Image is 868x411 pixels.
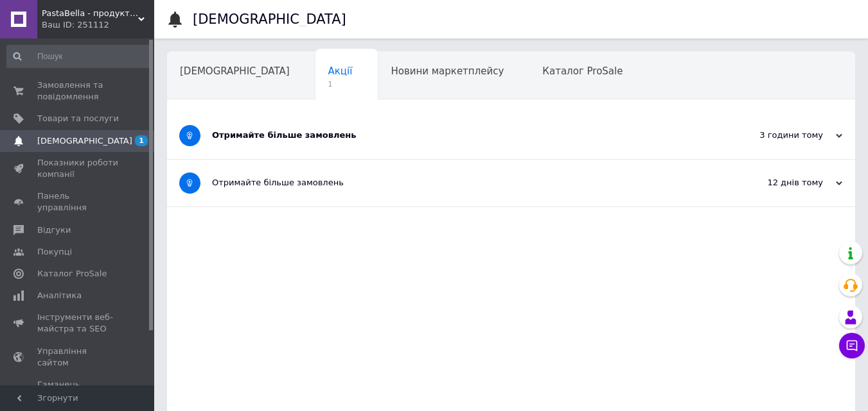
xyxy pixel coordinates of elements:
span: Новини маркетплейсу [391,65,504,77]
span: 1 [135,135,148,146]
span: [DEMOGRAPHIC_DATA] [37,135,132,147]
span: Інструменти веб-майстра та SEO [37,312,119,335]
div: Отримайте більше замовлень [212,177,714,189]
span: Товари та послуги [37,113,119,124]
span: PastaBella - продукти Італії [42,8,138,19]
span: Показники роботи компанії [37,157,119,180]
span: Відгуки [37,224,71,236]
span: Управління сайтом [37,346,119,369]
input: Пошук [6,45,152,68]
span: Каталог ProSale [542,65,623,77]
h1: [DEMOGRAPHIC_DATA] [193,12,346,27]
span: 1 [328,80,353,89]
div: 3 години тому [714,130,842,141]
span: Замовлення та повідомлення [37,80,119,103]
span: Покупці [37,246,72,258]
div: Отримайте більше замовлень [212,130,714,141]
span: Аналітика [37,290,82,301]
div: 12 днів тому [714,177,842,189]
span: Панель управління [37,190,119,214]
span: [DEMOGRAPHIC_DATA] [180,65,290,77]
div: Ваш ID: 251112 [42,19,154,31]
span: Акції [328,65,353,77]
span: Каталог ProSale [37,268,107,280]
button: Чат з покупцем [839,333,865,358]
span: Гаманець компанії [37,379,119,402]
